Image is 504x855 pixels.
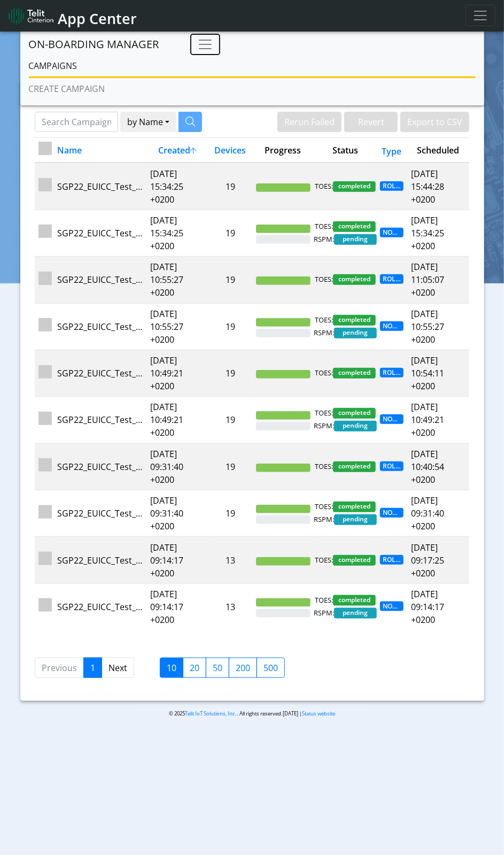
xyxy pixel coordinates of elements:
span: completed [333,315,376,326]
span: completed [333,368,376,379]
button: Rerun Failed [277,112,342,132]
img: logo-telit-cinterion-gw-new.png [9,7,53,25]
td: 19 [208,163,252,210]
button: Toggle navigation [466,5,495,26]
span: completed [333,181,376,192]
span: completed [333,221,376,232]
td: [DATE] 10:49:21 +0200 [146,350,208,396]
span: [DATE] 09:14:17 +0200 [411,588,444,626]
span: RSPM: [314,234,334,245]
a: 1 [83,658,102,678]
span: pending [334,328,377,338]
div: SGP22_EUICC_Test_7_26Aug [57,367,143,380]
span: RSPM: [314,608,334,619]
td: [DATE] 09:31:40 +0200 [146,490,208,537]
span: pending [334,234,377,245]
label: 10 [160,658,183,678]
span: NORMAL [380,602,404,611]
span: TOES: [315,408,333,419]
td: 19 [208,257,252,303]
th: Created [146,138,208,163]
td: [DATE] 10:49:21 +0200 [146,397,208,443]
td: [DATE] 15:34:25 +0200 [146,210,208,256]
td: [DATE] 09:31:40 +0200 [146,443,208,490]
span: pending [334,421,377,432]
span: NORMAL [380,414,404,424]
span: [DATE] 15:44:28 +0200 [411,168,444,205]
span: TOES: [315,274,333,285]
a: Telit IoT Solutions, Inc. [185,710,237,717]
a: Status website [302,710,335,717]
button: by Name [120,112,176,132]
span: TOES: [315,555,333,566]
div: SGP22_EUICC_Test_8_26Aug [57,320,143,333]
span: ROLLBACK [380,181,404,191]
button: Revert [344,112,398,132]
span: [DATE] 10:49:21 +0200 [411,401,444,438]
div: SGP22_EUICC_Test_9_26AUg [57,227,143,240]
button: Toggle navigation [190,34,220,55]
span: ROLLBACK [380,461,404,471]
span: TOES: [315,461,333,472]
button: Export to CSV [400,112,469,132]
th: Name [53,138,146,163]
div: SGP22_EUICC_Test_8_26Aug [57,273,143,286]
span: completed [333,502,376,512]
span: [DATE] 10:40:54 +0200 [411,448,444,486]
span: completed [333,274,376,285]
span: [DATE] 11:05:07 +0200 [411,261,444,298]
div: SGP22_EUICC_Test_6_26August [57,507,143,520]
div: SGP22_EUICC_Test_7_26Aug [57,413,143,426]
a: Create campaign [29,78,476,99]
span: TOES: [315,221,333,232]
td: 19 [208,490,252,537]
div: SGP22_EUICC_Test_6_26August [57,460,143,473]
span: RSPM: [314,514,334,525]
span: [DATE] 10:54:11 +0200 [411,355,444,392]
span: [DATE] 15:34:25 +0200 [411,214,444,252]
span: [DATE] 10:55:27 +0200 [411,308,444,345]
span: [DATE] 09:17:25 +0200 [411,542,444,579]
span: TOES: [315,315,333,326]
th: Progress [252,138,314,163]
span: ROLLBACK [380,368,404,378]
div: SGP22_EUICC_Test_5_26Aug [57,554,143,567]
td: [DATE] 09:14:17 +0200 [146,537,208,583]
span: completed [333,595,376,606]
span: RSPM: [314,328,334,338]
span: completed [333,408,376,419]
div: SGP22_EUICC_Test_9_26AUg [57,180,143,193]
span: TOES: [315,595,333,606]
th: Devices [208,138,252,163]
label: 500 [257,658,285,678]
span: RSPM: [314,421,334,432]
a: Next [102,658,134,678]
span: [DATE] 09:31:40 +0200 [411,495,444,532]
th: Scheduled [407,138,469,163]
span: pending [334,608,377,619]
span: NORMAL [380,321,404,331]
span: ROLLBACK [380,274,404,284]
td: [DATE] 10:55:27 +0200 [146,257,208,303]
span: TOES: [315,368,333,379]
span: TOES: [315,502,333,512]
span: pending [334,514,377,525]
td: 19 [208,210,252,256]
td: 13 [208,583,252,630]
span: completed [333,461,376,472]
td: 19 [208,397,252,443]
input: Search Campaigns [35,112,118,132]
th: Status [314,138,376,163]
span: App Center [58,9,137,28]
span: TOES: [315,181,333,192]
a: Campaigns [29,55,476,76]
td: 13 [208,537,252,583]
th: Type [376,138,407,163]
label: 20 [183,658,206,678]
td: 19 [208,350,252,396]
td: 19 [208,303,252,350]
span: ROLLBACK [380,555,404,565]
a: On-Boarding Manager [29,34,159,55]
a: App Center [9,4,135,27]
span: NORMAL [380,508,404,518]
